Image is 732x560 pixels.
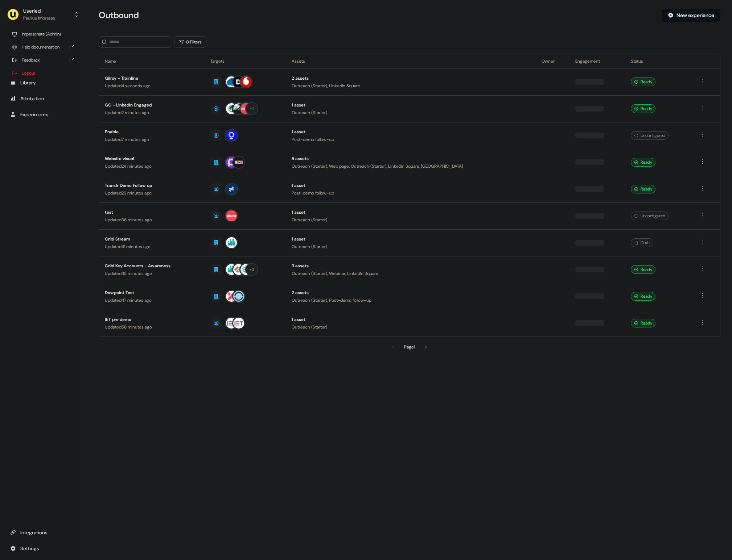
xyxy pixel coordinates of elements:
[250,266,254,273] div: + 2
[625,54,692,68] th: Status
[105,163,199,170] div: Updated 24 minutes ago
[292,189,530,197] div: Post-demo follow-up
[292,128,530,135] div: 1 asset
[10,529,77,536] div: Integrations
[631,158,655,167] div: Ready
[9,41,78,54] div: Help documentation
[292,101,530,109] div: 1 asset
[631,238,653,247] div: Draft
[292,182,530,189] div: 1 asset
[6,109,81,120] a: Go to experiments
[205,54,286,68] th: Targets
[9,54,78,67] div: Feedback
[292,270,530,277] div: Outreach (Starter), Webinar, LinkedIn Square
[250,105,254,112] div: + 1
[105,289,199,296] div: Dewpoint Test
[662,9,720,22] button: New experience
[105,75,199,82] div: Gilroy - Trainline
[6,527,81,538] a: Go to integrations
[292,262,530,269] div: 3 assets
[631,78,655,86] div: Ready
[10,79,77,86] div: Library
[292,163,530,170] div: Outreach (Starter), Web page, Outreach (Starter), LinkedIn Square, [GEOGRAPHIC_DATA]
[10,95,77,102] div: Attribution
[105,235,199,243] div: Cribl Stream
[631,185,655,193] div: Ready
[292,82,530,89] div: Outreach (Starter), LinkedIn Square
[569,54,625,68] th: Engagement
[292,155,530,162] div: 5 assets
[6,77,81,88] a: Go to templates
[105,216,199,223] div: Updated 36 minutes ago
[292,323,530,331] div: Outreach (Starter)
[105,297,199,304] div: Updated 47 minutes ago
[105,209,199,216] div: test
[631,212,669,220] div: Unconfigured
[105,128,199,135] div: Enablo
[292,75,530,82] div: 2 assets
[10,545,77,552] div: Settings
[105,189,199,197] div: Updated 26 minutes ago
[174,36,206,48] button: 0 Filters
[105,270,199,277] div: Updated 45 minutes ago
[404,343,415,351] div: Page 1
[23,14,55,22] div: Paulius Imbrasas
[536,54,569,68] th: Owner
[631,292,655,301] div: Ready
[292,209,530,216] div: 1 asset
[292,216,530,223] div: Outreach (Starter)
[105,136,199,143] div: Updated 7 minutes ago
[631,319,655,327] div: Ready
[10,111,77,118] div: Experiments
[23,7,55,14] div: Userled
[105,182,199,189] div: Transfr Demo Follow up
[292,109,530,116] div: Outreach (Starter)
[286,54,536,68] th: Assets
[105,101,199,109] div: GC - LinkedIn Engaged
[105,155,199,162] div: Website visual
[6,93,81,104] a: Go to attribution
[292,243,530,250] div: Outreach (Starter)
[99,54,205,68] th: Name
[631,104,655,113] div: Ready
[105,82,199,89] div: Updated 4 seconds ago
[9,28,78,41] div: Impersonate (Admin)
[6,26,81,81] div: UserledPaulius Imbrasas
[631,131,669,140] div: Unconfigured
[99,10,139,21] h3: Outbound
[6,6,81,23] button: UserledPaulius Imbrasas
[105,316,199,323] div: IET pre demo
[9,67,78,80] div: Logout
[292,297,530,304] div: Outreach (Starter), Post-demo follow-up
[292,316,530,323] div: 1 asset
[105,323,199,331] div: Updated 56 minutes ago
[631,265,655,274] div: Ready
[105,262,199,269] div: Cribl Key Accounts - Awareness
[292,235,530,243] div: 1 asset
[105,109,199,116] div: Updated 2 minutes ago
[105,243,199,250] div: Updated 41 minutes ago
[292,289,530,296] div: 2 assets
[292,136,530,143] div: Post-demo follow-up
[6,543,81,554] a: Go to integrations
